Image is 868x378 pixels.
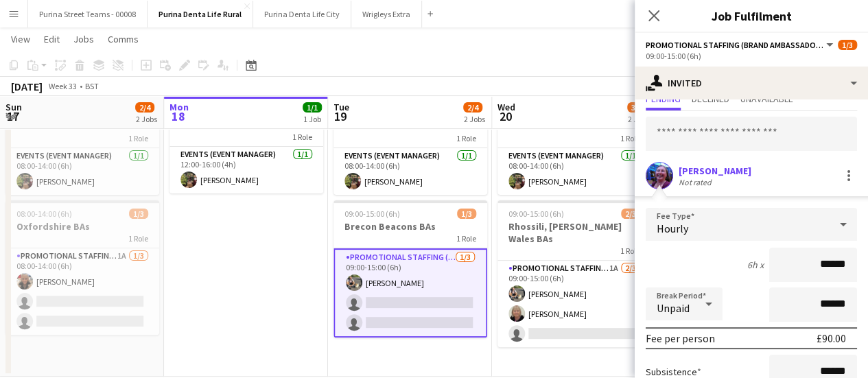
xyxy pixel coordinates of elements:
[129,209,148,219] span: 1/3
[620,246,640,256] span: 1 Role
[5,101,22,113] span: Sun
[657,301,690,315] span: Unpaid
[495,108,515,124] span: 20
[303,114,321,124] div: 1 Job
[497,200,651,347] app-job-card: 09:00-15:00 (6h)2/3Rhossili, [PERSON_NAME] Wales BAs1 RolePromotional Staffing (Brand Ambassadors...
[11,33,30,45] span: View
[817,331,846,345] div: £90.00
[108,33,139,45] span: Comms
[508,209,564,219] span: 09:00-15:00 (6h)
[5,248,159,335] app-card-role: Promotional Staffing (Brand Ambassadors)1A1/308:00-14:00 (6h)[PERSON_NAME]
[3,108,22,124] span: 17
[5,200,159,335] app-job-card: 08:00-14:00 (6h)1/3Oxfordshire BAs1 RolePromotional Staffing (Brand Ambassadors)1A1/308:00-14:00 ...
[253,1,351,27] button: Purina Denta Life City
[620,133,640,143] span: 1 Role
[136,114,157,124] div: 2 Jobs
[463,102,482,113] span: 2/4
[128,133,148,143] span: 1 Role
[657,222,688,235] span: Hourly
[28,1,148,27] button: Purina Street Teams - 00008
[333,88,487,195] app-job-card: 08:00-14:00 (6h)1/1EM Brecon Beacons Street Team1 RoleEvents (Event Manager)1/108:00-14:00 (6h)[P...
[628,114,649,124] div: 2 Jobs
[167,108,189,124] span: 18
[169,88,323,193] app-job-card: In progress12:00-16:00 (4h)1/1EM Travel1 RoleEvents (Event Manager)1/112:00-16:00 (4h)[PERSON_NAME]
[333,220,487,233] h3: Brecon Beacons BAs
[292,132,312,142] span: 1 Role
[169,101,189,113] span: Mon
[497,148,651,195] app-card-role: Events (Event Manager)1/108:00-14:00 (6h)[PERSON_NAME]
[16,209,72,219] span: 08:00-14:00 (6h)
[44,33,60,45] span: Edit
[11,80,43,93] div: [DATE]
[747,259,764,271] div: 6h x
[646,40,835,50] button: Promotional Staffing (Brand Ambassadors)
[85,81,99,91] div: BST
[464,114,485,124] div: 2 Jobs
[679,165,751,177] div: [PERSON_NAME]
[497,88,651,195] app-job-card: 08:00-14:00 (6h)1/1EM Rhossili, [PERSON_NAME] Street Team1 RoleEvents (Event Manager)1/108:00-14:...
[646,366,701,378] label: Subsistence
[135,102,154,113] span: 2/4
[333,248,487,338] app-card-role: Promotional Staffing (Brand Ambassadors)1/309:00-15:00 (6h)[PERSON_NAME]
[333,101,349,113] span: Tue
[169,147,323,193] app-card-role: Events (Event Manager)1/112:00-16:00 (4h)[PERSON_NAME]
[646,331,715,345] div: Fee per person
[497,261,651,347] app-card-role: Promotional Staffing (Brand Ambassadors)1A2/309:00-15:00 (6h)[PERSON_NAME][PERSON_NAME]
[333,200,487,338] app-job-card: 09:00-15:00 (6h)1/3Brecon Beacons BAs1 RolePromotional Staffing (Brand Ambassadors)1/309:00-15:00...
[5,88,159,195] app-job-card: 08:00-14:00 (6h)1/1EM [GEOGRAPHIC_DATA] Team1 RoleEvents (Event Manager)1/108:00-14:00 (6h)[PERSO...
[128,233,148,244] span: 1 Role
[635,7,868,25] h3: Job Fulfilment
[635,67,868,99] div: Invited
[646,51,857,61] div: 09:00-15:00 (6h)
[5,220,159,233] h3: Oxfordshire BAs
[148,1,253,27] button: Purina Denta Life Rural
[456,133,476,143] span: 1 Role
[38,30,65,48] a: Edit
[679,177,714,187] div: Not rated
[5,148,159,195] app-card-role: Events (Event Manager)1/108:00-14:00 (6h)[PERSON_NAME]
[303,102,322,113] span: 1/1
[68,30,99,48] a: Jobs
[456,233,476,244] span: 1 Role
[457,209,476,219] span: 1/3
[497,101,515,113] span: Wed
[333,148,487,195] app-card-role: Events (Event Manager)1/108:00-14:00 (6h)[PERSON_NAME]
[331,108,349,124] span: 19
[621,209,640,219] span: 2/3
[102,30,144,48] a: Comms
[692,94,729,104] span: Declined
[646,40,824,50] span: Promotional Staffing (Brand Ambassadors)
[646,94,681,104] span: Pending
[497,220,651,245] h3: Rhossili, [PERSON_NAME] Wales BAs
[73,33,94,45] span: Jobs
[45,81,80,91] span: Week 33
[740,94,793,104] span: Unavailable
[5,30,36,48] a: View
[344,209,400,219] span: 09:00-15:00 (6h)
[627,102,646,113] span: 3/4
[351,1,422,27] button: Wrigleys Extra
[838,40,857,50] span: 1/3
